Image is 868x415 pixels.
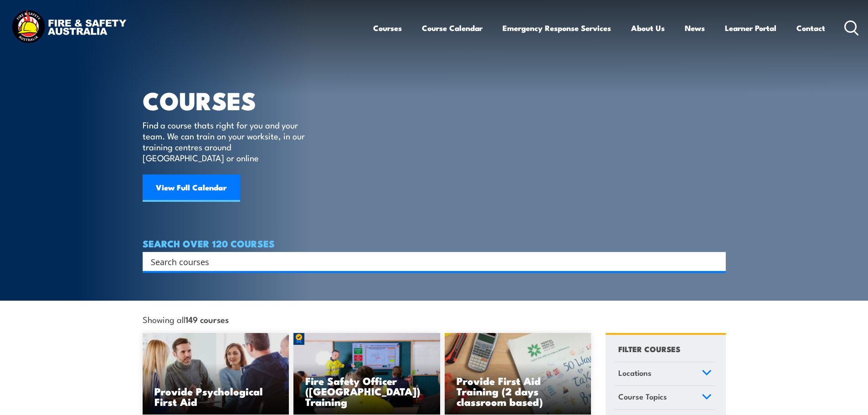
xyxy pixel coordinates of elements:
a: Provide First Aid Training (2 days classroom based) [445,333,591,415]
a: Courses [373,16,402,40]
h4: FILTER COURSES [618,343,680,355]
a: Emergency Response Services [503,16,611,40]
img: Mental Health First Aid Training Course from Fire & Safety Australia [143,333,289,415]
a: Provide Psychological First Aid [143,333,289,415]
span: Locations [618,367,652,379]
a: Locations [614,362,716,386]
span: Course Topics [618,390,667,403]
p: Find a course thats right for you and your team. We can train on your worksite, in our training c... [143,119,309,163]
a: View Full Calendar [143,174,240,202]
span: Showing all [143,314,229,324]
a: News [685,16,705,40]
input: Search input [151,255,706,268]
a: About Us [631,16,665,40]
h3: Provide First Aid Training (2 days classroom based) [457,375,580,407]
img: Fire Safety Advisor [293,333,440,415]
h4: SEARCH OVER 120 COURSES [143,238,726,248]
a: Learner Portal [725,16,776,40]
button: Search magnifier button [710,255,723,268]
h1: COURSES [143,89,318,111]
a: Course Calendar [422,16,483,40]
h3: Provide Psychological First Aid [154,386,277,407]
h3: Fire Safety Officer ([GEOGRAPHIC_DATA]) Training [305,375,428,407]
a: Contact [796,16,825,40]
strong: 149 courses [185,313,229,325]
img: Mental Health First Aid Training (Standard) – Classroom [445,333,591,415]
a: Course Topics [614,386,716,410]
a: Fire Safety Officer ([GEOGRAPHIC_DATA]) Training [293,333,440,415]
form: Search form [153,255,708,268]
